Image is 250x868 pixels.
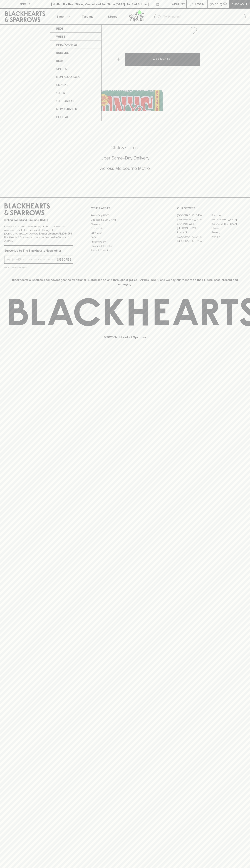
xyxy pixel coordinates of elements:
a: Spirits [50,65,101,73]
p: Bubbles [56,51,69,55]
p: Pink / Orange [56,43,77,47]
p: SHOP ALL [56,115,70,119]
p: Reds [56,26,64,31]
p: Spirits [56,67,67,71]
a: Pink / Orange [50,41,101,49]
a: Reds [50,25,101,33]
a: Gifts [50,89,101,97]
a: New Arrivals [50,105,101,113]
p: Snacks [56,83,68,87]
p: Non Alcoholic [56,75,81,79]
p: Gift Cards [56,99,74,103]
a: Gift Cards [50,97,101,105]
a: Non Alcoholic [50,73,101,81]
a: Bubbles [50,49,101,57]
a: Beer [50,57,101,65]
a: Snacks [50,81,101,89]
p: White [56,34,65,39]
a: White [50,33,101,41]
p: Beer [56,59,63,63]
p: New Arrivals [56,107,77,111]
p: Gifts [56,91,65,95]
a: SHOP ALL [50,113,101,121]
